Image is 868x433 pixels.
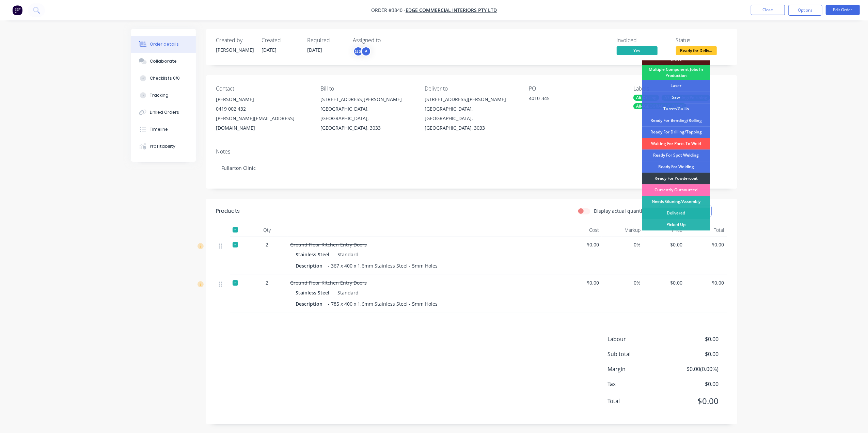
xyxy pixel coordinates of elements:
[216,95,310,104] div: [PERSON_NAME]
[617,46,658,55] span: Yes
[642,65,710,80] div: Multiple Component Jobs In Production
[290,241,367,248] span: Ground Floor Kitchen Entry Doors
[668,395,719,407] span: $0.00
[617,37,668,44] div: Invoiced
[668,350,719,358] span: $0.00
[353,46,363,57] div: GS
[216,95,310,133] div: [PERSON_NAME]0419 002 432[PERSON_NAME][EMAIL_ADDRESS][DOMAIN_NAME]
[425,85,518,92] div: Deliver to
[131,53,196,70] button: Collaborate
[150,126,168,132] div: Timeline
[150,92,169,98] div: Tracking
[326,299,441,309] div: - 785 x 400 x 1.6mm Stainless Steel - 5mm Holes
[216,37,254,44] div: Created by
[642,126,710,138] div: Ready For Drilling/Tapping
[262,47,277,53] span: [DATE]
[633,95,659,101] div: A6-Drilling
[216,148,727,155] div: Notes
[608,350,668,358] span: Sub total
[751,5,785,15] button: Close
[676,46,717,57] button: Ready for Deliv...
[425,95,518,133] div: [STREET_ADDRESS][PERSON_NAME][GEOGRAPHIC_DATA], [GEOGRAPHIC_DATA], [GEOGRAPHIC_DATA], 3033
[216,158,727,178] div: Fullarton Clinic
[688,241,724,248] span: $0.00
[668,365,719,373] span: $0.00 ( 0.00 %)
[335,288,359,298] div: Standard
[131,121,196,138] button: Timeline
[642,184,710,196] div: Currently Outsourced
[688,279,724,286] span: $0.00
[216,46,254,53] div: [PERSON_NAME]
[668,335,719,343] span: $0.00
[266,279,269,286] span: 2
[642,115,710,126] div: Ready For Bending/Rolling
[335,250,359,259] div: Standard
[307,37,345,44] div: Required
[425,104,518,133] div: [GEOGRAPHIC_DATA], [GEOGRAPHIC_DATA], [GEOGRAPHIC_DATA], 3033
[150,75,180,81] div: Checklists 0/0
[633,85,727,92] div: Labels
[594,207,651,214] label: Display actual quantities
[320,85,414,92] div: Bill to
[320,95,414,133] div: [STREET_ADDRESS][PERSON_NAME][GEOGRAPHIC_DATA], [GEOGRAPHIC_DATA], [GEOGRAPHIC_DATA], 3033
[529,85,622,92] div: PO
[320,95,414,104] div: [STREET_ADDRESS][PERSON_NAME]
[296,250,332,259] div: Stainless Steel
[353,46,371,57] button: GSP
[604,279,641,286] span: 0%
[676,46,717,55] span: Ready for Deliv...
[642,219,710,230] div: Picked Up
[560,223,602,237] div: Cost
[150,143,175,149] div: Profitability
[642,138,710,149] div: Waiting For Parts To Weld
[131,138,196,155] button: Profitability
[150,41,179,47] div: Order details
[642,173,710,184] div: Ready For Powdercoat
[296,299,326,309] div: Description
[12,5,22,15] img: Factory
[371,7,406,14] span: Order #3840 -
[361,46,371,57] div: P
[633,103,686,109] div: A8-[GEOGRAPHIC_DATA]
[296,261,326,271] div: Description
[353,37,421,44] div: Assigned to
[676,37,727,44] div: Status
[150,58,177,64] div: Collaborate
[529,95,614,104] div: 4010-345
[150,109,179,115] div: Linked Orders
[131,87,196,104] button: Tracking
[646,241,683,248] span: $0.00
[216,207,240,215] div: Products
[646,279,683,286] span: $0.00
[602,223,644,237] div: Markup
[642,92,710,103] div: Saw
[216,104,310,114] div: 0419 002 432
[642,149,710,161] div: Ready For Spot Welding
[668,380,719,388] span: $0.00
[826,5,860,15] button: Edit Order
[563,279,599,286] span: $0.00
[642,196,710,207] div: Needs Glueing/Assembly
[642,207,710,219] div: Delivered
[131,70,196,87] button: Checklists 0/0
[604,241,641,248] span: 0%
[266,241,269,248] span: 2
[406,7,497,14] a: Edge Commercial Interiors Pty Ltd
[262,37,299,44] div: Created
[131,104,196,121] button: Linked Orders
[608,397,668,405] span: Total
[642,103,710,115] div: Turret/Guillo
[216,114,310,133] div: [PERSON_NAME][EMAIL_ADDRESS][DOMAIN_NAME]
[608,380,668,388] span: Tax
[320,104,414,133] div: [GEOGRAPHIC_DATA], [GEOGRAPHIC_DATA], [GEOGRAPHIC_DATA], 3033
[296,288,332,298] div: Stainless Steel
[247,223,288,237] div: Qty
[216,85,310,92] div: Contact
[608,365,668,373] span: Margin
[788,5,822,16] button: Options
[608,335,668,343] span: Labour
[563,241,599,248] span: $0.00
[131,36,196,53] button: Order details
[290,279,367,286] span: Ground Floor Kitchen Entry Doors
